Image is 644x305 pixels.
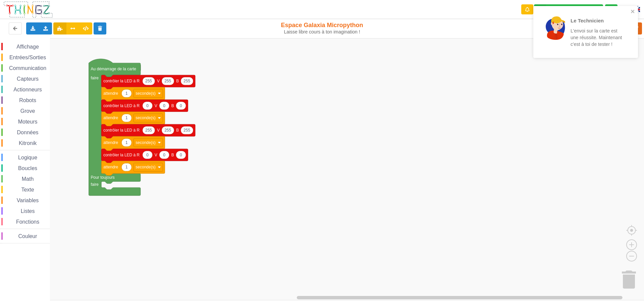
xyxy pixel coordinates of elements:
text: 255 [183,128,190,133]
text: seconde(s) [136,116,155,120]
text: V [157,79,160,83]
text: 255 [145,79,152,83]
text: Pour toujours [91,175,115,180]
text: 0 [146,103,149,108]
span: Grove [19,108,36,114]
text: contrôler la LED à R [103,79,140,83]
button: close [631,9,635,15]
text: 0 [180,103,182,108]
text: B [176,128,179,133]
text: faire [91,76,99,80]
text: attendre [103,91,118,96]
text: seconde(s) [136,165,155,169]
text: B [176,79,179,83]
text: V [157,128,160,133]
span: Actionneurs [12,87,43,92]
text: 0 [146,153,149,157]
text: 1 [125,91,128,96]
div: Espace Galaxia Micropython [266,21,378,35]
text: 0 [180,153,182,157]
span: Communication [8,65,47,71]
div: Ta base fonctionne bien ! [534,4,603,15]
text: 0 [163,103,165,108]
span: Couleur [17,233,38,239]
span: Boucles [17,165,38,171]
text: contrôler la LED à R [103,103,140,108]
text: attendre [103,165,118,169]
text: faire [91,182,99,187]
span: Données [16,130,40,135]
span: Variables [16,198,40,203]
text: 1 [125,116,128,120]
text: 1 [125,165,128,169]
img: thingz_logo.png [3,1,53,18]
p: L'envoi sur la carte est une réussite. Maintenant c'est à toi de tester ! [571,27,623,48]
p: Le Technicien [571,17,623,24]
text: V [155,153,157,157]
span: Robots [18,97,37,103]
span: Logique [17,155,38,160]
text: seconde(s) [136,91,155,96]
text: B [171,103,174,108]
span: Fonctions [15,219,40,225]
text: 1 [125,140,128,145]
text: attendre [103,140,118,145]
text: 255 [145,128,152,133]
text: contrôler la LED à R [103,128,140,133]
text: seconde(s) [136,140,155,145]
span: Entrées/Sorties [8,55,47,60]
text: contrôler la LED à R [103,153,140,157]
span: Listes [20,208,36,214]
div: Laisse libre cours à ton imagination ! [266,29,378,35]
span: Math [21,176,35,182]
text: attendre [103,116,118,120]
span: Texte [20,187,35,193]
text: 255 [164,79,171,83]
span: Kitronik [18,140,38,146]
text: B [171,153,174,157]
span: Moteurs [17,119,39,125]
text: Au démarrage de la carte [91,67,137,71]
text: 255 [183,79,190,83]
span: Affichage [15,44,40,50]
text: 255 [164,128,171,133]
span: Capteurs [16,76,40,82]
text: 0 [163,153,165,157]
text: V [155,103,157,108]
